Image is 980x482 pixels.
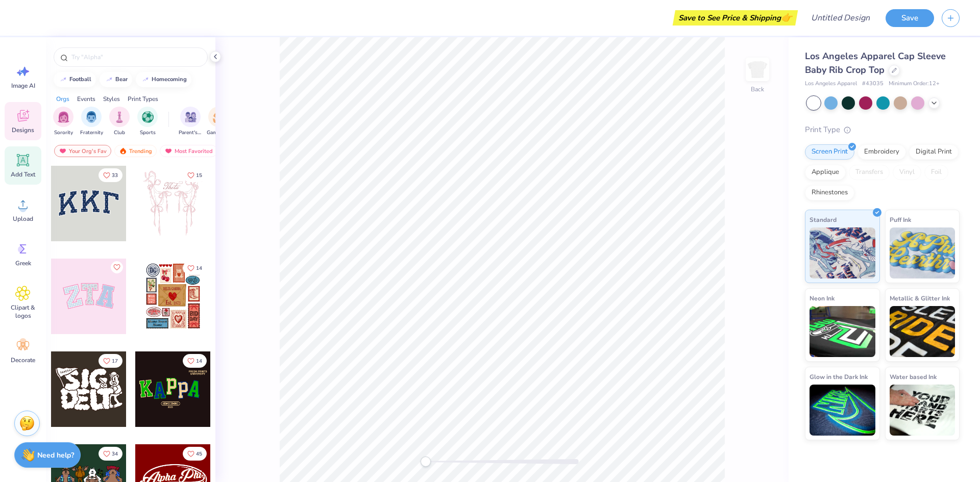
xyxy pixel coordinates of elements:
[890,227,955,278] img: Puff Ink
[179,107,202,137] div: filter for Parent's Weekend
[810,214,837,225] span: Standard
[207,107,230,137] div: filter for Game Day
[13,215,33,223] span: Upload
[11,82,35,90] span: Image AI
[54,145,111,157] div: Your Org's Fav
[890,214,911,225] span: Puff Ink
[115,77,128,82] div: bear
[6,303,40,320] span: Clipart & logos
[128,94,158,104] div: Print Types
[152,77,187,82] div: homecoming
[890,371,937,382] span: Water based Ink
[100,72,132,87] button: bear
[890,293,950,303] span: Metallic & Glitter Ink
[805,50,946,76] span: Los Angeles Apparel Cap Sleeve Baby Rib Crop Top
[179,129,202,137] span: Parent's Weekend
[185,111,197,123] img: Parent's Weekend Image
[909,144,959,160] div: Digital Print
[213,111,225,123] img: Game Day Image
[86,111,97,123] img: Fraternity Image
[112,173,118,178] span: 33
[54,129,73,137] span: Sorority
[805,185,854,200] div: Rhinestones
[862,80,884,88] span: # 43035
[183,261,207,275] button: Like
[805,124,960,136] div: Print Type
[80,129,103,137] span: Fraternity
[109,107,130,137] button: filter button
[890,306,955,357] img: Metallic & Glitter Ink
[59,77,67,83] img: trend_line.gif
[889,80,940,88] span: Minimum Order: 12 +
[112,359,118,364] span: 17
[99,354,122,368] button: Like
[886,9,934,27] button: Save
[196,266,202,271] span: 14
[137,107,158,137] div: filter for Sports
[183,354,207,368] button: Like
[196,173,202,178] span: 15
[37,450,74,460] strong: Need help?
[179,107,202,137] button: filter button
[114,111,125,123] img: Club Image
[53,107,73,137] div: filter for Sorority
[810,385,875,436] img: Glow in the Dark Ink
[893,165,921,180] div: Vinyl
[80,107,103,137] div: filter for Fraternity
[69,77,91,82] div: football
[59,147,67,155] img: most_fav.gif
[805,80,857,88] span: Los Angeles Apparel
[137,107,158,137] button: filter button
[781,11,792,23] span: 👉
[119,147,127,155] img: trending.gif
[810,306,875,357] img: Neon Ink
[141,77,150,83] img: trend_line.gif
[803,8,878,28] input: Untitled Design
[11,170,35,179] span: Add Text
[12,126,34,134] span: Designs
[77,94,95,104] div: Events
[111,261,123,273] button: Like
[805,165,846,180] div: Applique
[207,107,230,137] button: filter button
[890,385,955,436] img: Water based Ink
[58,111,69,123] img: Sorority Image
[164,147,173,155] img: most_fav.gif
[196,359,202,364] span: 14
[99,168,122,182] button: Like
[849,165,890,180] div: Transfers
[805,144,854,160] div: Screen Print
[751,85,764,94] div: Back
[99,447,122,461] button: Like
[196,451,202,456] span: 45
[80,107,103,137] button: filter button
[924,165,948,180] div: Foil
[421,456,431,467] div: Accessibility label
[105,77,113,83] img: trend_line.gif
[810,227,875,278] img: Standard
[183,168,207,182] button: Like
[207,129,230,137] span: Game Day
[53,107,73,137] button: filter button
[15,259,31,267] span: Greek
[109,107,130,137] div: filter for Club
[183,447,207,461] button: Like
[54,72,96,87] button: football
[810,371,868,382] span: Glow in the Dark Ink
[112,451,118,456] span: 34
[103,94,120,104] div: Styles
[142,111,154,123] img: Sports Image
[56,94,69,104] div: Orgs
[11,356,35,364] span: Decorate
[747,59,768,80] img: Back
[136,72,191,87] button: homecoming
[114,129,125,137] span: Club
[114,145,157,157] div: Trending
[160,145,217,157] div: Most Favorited
[857,144,906,160] div: Embroidery
[70,52,201,62] input: Try "Alpha"
[810,293,835,303] span: Neon Ink
[140,129,156,137] span: Sports
[675,10,795,26] div: Save to See Price & Shipping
